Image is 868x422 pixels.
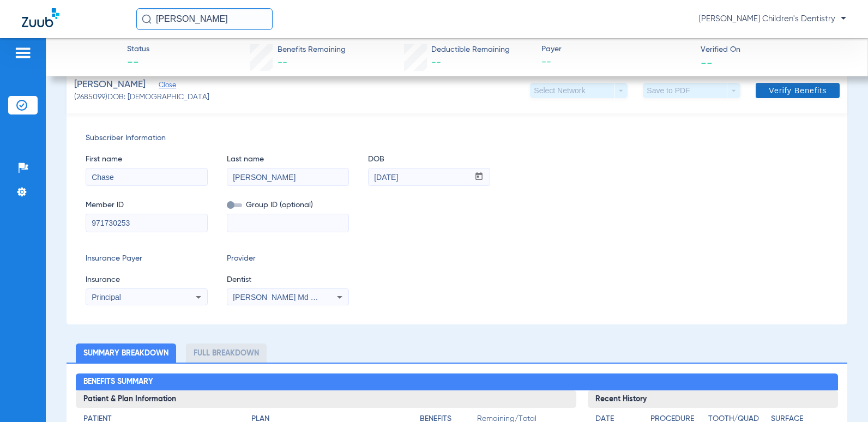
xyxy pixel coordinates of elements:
button: Verify Benefits [756,83,840,98]
span: Verify Benefits [769,86,827,95]
span: Member ID [86,200,208,211]
span: DOB [368,154,490,165]
span: Last name [227,154,349,165]
img: Search Icon [142,14,152,24]
span: -- [278,58,287,68]
span: -- [127,56,149,71]
span: -- [541,56,691,69]
img: Zuub Logo [22,8,59,27]
span: Principal [92,293,121,302]
span: Payer [541,44,691,55]
span: Deductible Remaining [431,44,510,56]
li: Summary Breakdown [76,343,176,363]
span: Provider [227,253,349,264]
span: (2685099) DOB: [DEMOGRAPHIC_DATA] [74,92,209,103]
span: Insurance [86,274,208,286]
iframe: Chat Widget [813,370,868,422]
span: Verified On [701,44,851,56]
span: First name [86,154,208,165]
span: Benefits Remaining [278,44,346,56]
span: [PERSON_NAME] Children's Dentistry [699,14,846,25]
h3: Patient & Plan Information [76,390,576,408]
span: [PERSON_NAME] Md 1609268861 [233,293,353,302]
span: Insurance Payer [86,253,208,264]
span: -- [431,58,441,68]
li: Full Breakdown [186,343,267,363]
span: Status [127,44,149,55]
img: hamburger-icon [14,46,32,59]
input: Search for patients [136,8,273,30]
h2: Benefits Summary [76,373,838,391]
h3: Recent History [588,390,838,408]
span: Dentist [227,274,349,286]
button: Open calendar [468,168,490,186]
span: -- [701,57,713,68]
span: [PERSON_NAME] [74,78,146,92]
span: Subscriber Information [86,132,829,144]
span: Close [159,81,168,92]
span: Group ID (optional) [227,200,349,211]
